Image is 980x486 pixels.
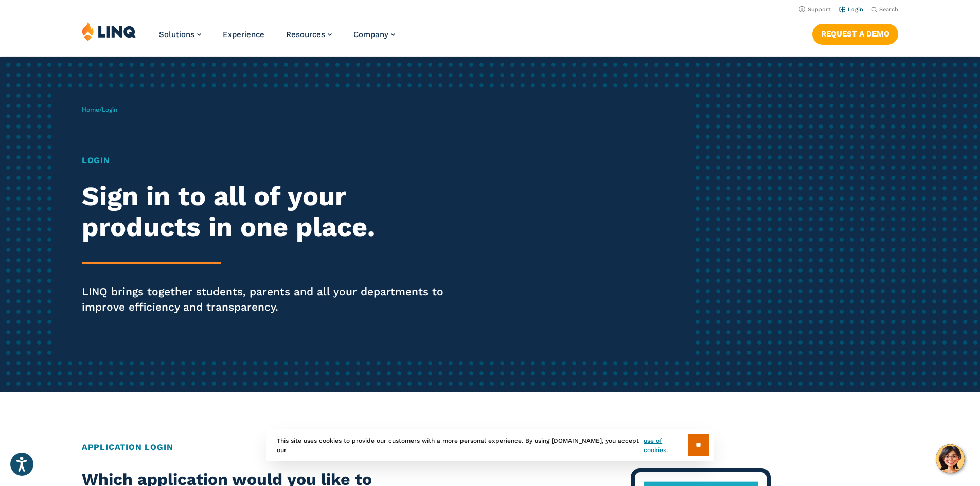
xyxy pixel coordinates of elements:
[879,6,898,13] span: Search
[799,6,831,13] a: Support
[812,22,898,44] nav: Button Navigation
[812,24,898,44] a: Request a Demo
[82,154,459,167] h1: Login
[82,284,459,315] p: LINQ brings together students, parents and all your departments to improve efficiency and transpa...
[839,6,863,13] a: Login
[102,106,117,113] span: Login
[82,181,459,243] h2: Sign in to all of your products in one place.
[644,436,687,455] a: use of cookies.
[871,6,898,13] button: Open Search Bar
[266,429,714,461] div: This site uses cookies to provide our customers with a more personal experience. By using [DOMAIN...
[82,106,117,113] span: /
[223,30,264,39] a: Experience
[353,30,388,39] span: Company
[353,30,395,39] a: Company
[82,106,99,113] a: Home
[286,30,332,39] a: Resources
[159,30,194,39] span: Solutions
[82,22,136,41] img: LINQ | K‑12 Software
[82,441,898,454] h2: Application Login
[159,30,201,39] a: Solutions
[936,444,965,473] button: Hello, have a question? Let’s chat.
[159,22,395,56] nav: Primary Navigation
[286,30,325,39] span: Resources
